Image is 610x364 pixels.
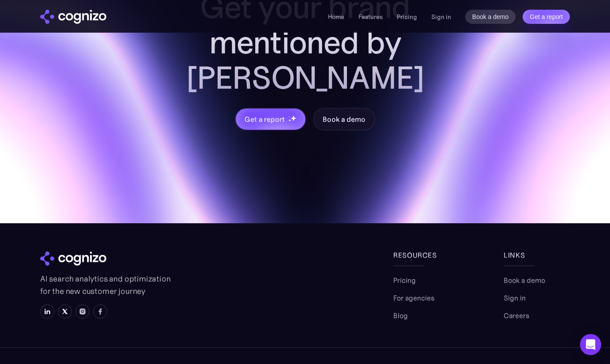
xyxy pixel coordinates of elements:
div: Get a report [245,114,284,124]
a: Home [328,13,344,21]
a: Features [358,13,383,21]
img: cognizo logo [40,10,106,24]
img: star [288,119,291,122]
img: star [288,116,290,117]
img: LinkedIn icon [44,308,51,315]
div: Resources [393,250,459,260]
a: home [40,10,106,24]
a: Sign in [431,11,451,22]
a: Careers [504,310,529,321]
div: Open Intercom Messenger [580,334,601,355]
div: links [504,250,570,260]
img: X icon [61,308,68,315]
a: Pricing [397,13,417,21]
a: Get a report [523,10,570,24]
a: Sign in [504,293,526,303]
div: Book a demo [323,114,365,124]
p: AI search analytics and optimization for the new customer journey [40,273,173,297]
img: cognizo logo [40,251,106,266]
a: Book a demo [504,275,545,285]
a: Blog [393,310,408,321]
a: Book a demo [465,10,516,24]
a: For agencies [393,293,434,303]
img: star [290,115,296,121]
a: Book a demo [313,108,375,131]
a: Pricing [393,275,416,285]
a: Get a reportstarstarstar [235,108,306,131]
